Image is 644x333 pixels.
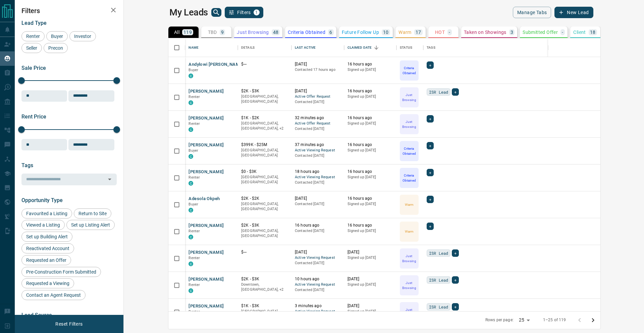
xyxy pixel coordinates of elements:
p: Signed up [DATE] [347,121,393,126]
span: ISR Lead [429,250,448,256]
p: 37 minutes ago [295,142,341,148]
button: search button [211,8,221,17]
p: Criteria Obtained [288,30,325,35]
span: Renter [24,34,42,39]
div: Viewed a Listing [21,220,65,230]
div: Set up Building Alert [21,232,72,242]
span: Viewed a Listing [24,222,62,228]
div: Seller [21,43,42,53]
button: [PERSON_NAME] [189,303,224,310]
p: $1K - $3K [241,303,288,309]
p: 16 hours ago [347,115,393,121]
div: Details [238,38,291,57]
p: Signed up [DATE] [347,201,393,207]
p: Contacted [DATE] [295,260,341,266]
span: + [454,250,457,256]
button: [PERSON_NAME] [189,276,224,283]
p: 3 [511,30,513,35]
span: Opportunity Type [21,197,63,203]
div: + [452,249,459,257]
p: [DATE] [295,249,341,255]
button: Manage Tabs [513,7,551,18]
p: TBD [208,30,217,35]
p: Warm [398,30,412,35]
span: Seller [24,45,40,51]
p: [DATE] [295,196,341,201]
span: Precon [46,45,65,51]
div: condos.ca [189,74,193,78]
div: + [452,303,459,311]
span: Active Offer Request [295,94,341,100]
p: 10 hours ago [295,276,341,282]
span: Pre-Construction Form Submitted [24,269,99,275]
span: Renter [189,310,200,314]
span: + [429,169,431,176]
h1: My Leads [169,7,208,18]
button: Filters1 [225,7,263,18]
button: Open [105,175,114,184]
button: [PERSON_NAME] [189,142,224,148]
p: 17 [416,30,421,35]
p: Signed up [DATE] [347,94,393,99]
p: 16 hours ago [347,196,393,201]
p: 6 [329,30,332,35]
div: condos.ca [189,288,193,293]
p: Contacted 17 hours ago [295,67,341,73]
p: 16 hours ago [347,61,393,67]
div: Pre-Construction Form Submitted [21,267,101,277]
span: Requested a Viewing [24,281,72,286]
p: [DATE] [347,303,393,309]
p: 18 hours ago [295,169,341,175]
div: Favourited a Listing [21,208,72,219]
span: Lead Source [21,312,52,318]
button: Adesola Okpeh [189,196,220,202]
div: Return to Site [74,208,111,219]
button: New Lead [554,7,593,18]
div: Investor [69,31,96,41]
div: condos.ca [189,154,193,159]
span: ISR Lead [429,89,448,95]
span: Renter [189,122,200,126]
p: 16 hours ago [347,142,393,148]
p: 3 minutes ago [295,303,341,309]
span: + [454,277,457,283]
p: 32 minutes ago [295,115,341,121]
span: Sale Price [21,65,46,71]
p: Just Browsing [400,253,418,264]
div: Contact an Agent Request [21,290,86,300]
span: Set up Building Alert [24,234,70,239]
div: Claimed Date [347,38,372,57]
button: [PERSON_NAME] [189,249,224,256]
button: Sort [372,43,381,52]
span: Rent Price [21,113,46,120]
button: Andylowi [PERSON_NAME] [189,61,244,68]
p: $399K - $25M [241,142,288,148]
p: Warm [405,202,414,207]
p: Signed up [DATE] [347,148,393,153]
div: Renter [21,31,45,41]
div: condos.ca [189,261,193,266]
div: + [452,88,459,96]
button: [PERSON_NAME] [189,88,224,95]
span: Renter [189,175,200,180]
p: 16 hours ago [347,169,393,175]
p: Just Browsing [400,119,418,129]
span: + [429,142,431,149]
div: Requested an Offer [21,255,71,265]
p: Midtown | Central, Toronto [241,282,288,292]
p: Just Browsing [400,92,418,102]
span: + [454,303,457,310]
div: Last Active [295,38,316,57]
span: Tags [21,162,33,169]
p: Taken on Showings [464,30,506,35]
p: $2K - $3K [241,223,288,228]
p: Signed up [DATE] [347,309,393,314]
span: Active Viewing Request [295,175,341,180]
span: + [429,62,431,68]
p: Signed up [DATE] [347,282,393,287]
span: Active Offer Request [295,121,341,127]
div: Set up Listing Alert [66,220,115,230]
div: + [427,196,434,203]
span: Buyer [49,34,65,39]
span: ISR Lead [429,277,448,283]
